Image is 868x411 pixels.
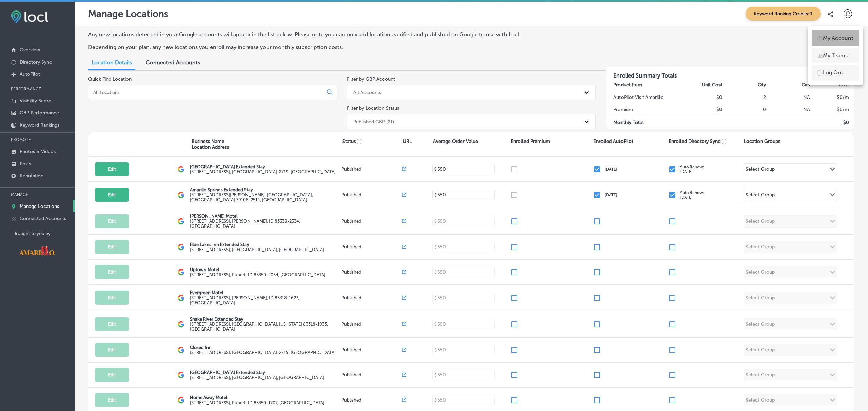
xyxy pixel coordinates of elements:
p: GBP Performance [20,110,59,116]
p: My Account [823,34,853,42]
a: Log Out [812,65,859,81]
img: Visit Amarillo [13,241,61,260]
p: Overview [20,47,40,53]
p: Log Out [823,69,843,77]
p: AutoPilot [20,71,40,77]
p: Directory Sync [20,59,52,65]
p: Posts [20,161,31,167]
p: Connected Accounts [20,216,66,221]
p: My Teams [823,51,848,60]
p: Photos & Videos [20,149,56,154]
p: Reputation [20,173,43,179]
p: Manage Locations [20,203,59,209]
img: fda3e92497d09a02dc62c9cd864e3231.png [11,10,48,23]
p: Brought to you by [13,231,75,236]
p: Keyword Rankings [20,122,59,128]
a: My Teams [812,48,859,63]
p: Visibility Score [20,98,51,104]
a: My Account [812,30,859,46]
